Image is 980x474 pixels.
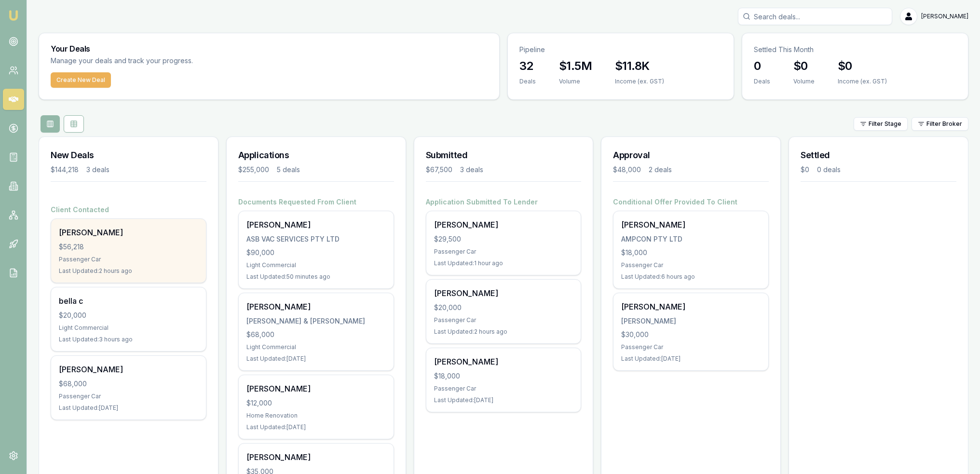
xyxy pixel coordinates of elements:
[246,451,386,463] div: [PERSON_NAME]
[246,412,386,420] div: Home Renovation
[621,273,761,281] div: Last Updated: 6 hours ago
[434,234,573,244] div: $29,500
[59,336,198,343] div: Last Updated: 3 hours ago
[519,45,722,54] p: Pipeline
[426,165,452,175] div: $67,500
[59,379,198,389] div: $68,000
[434,219,573,230] div: [PERSON_NAME]
[519,78,536,85] div: Deals
[434,396,573,404] div: Last Updated: [DATE]
[246,343,386,351] div: Light Commercial
[754,45,956,54] p: Settled This Month
[460,165,483,175] div: 3 deals
[621,355,761,363] div: Last Updated: [DATE]
[649,165,672,175] div: 2 deals
[246,273,386,281] div: Last Updated: 50 minutes ago
[246,330,386,339] div: $68,000
[246,234,386,244] div: ASB VAC SERVICES PTY LTD
[869,120,901,128] span: Filter Stage
[793,78,815,85] div: Volume
[59,311,198,320] div: $20,000
[621,248,761,257] div: $18,000
[801,165,809,175] div: $0
[246,423,386,431] div: Last Updated: [DATE]
[434,371,573,381] div: $18,000
[434,385,573,393] div: Passenger Car
[817,165,841,175] div: 0 deals
[59,227,198,238] div: [PERSON_NAME]
[86,165,109,175] div: 3 deals
[912,117,968,131] button: Filter Broker
[621,316,761,326] div: [PERSON_NAME]
[246,398,386,408] div: $12,000
[615,78,664,85] div: Income (ex. GST)
[621,301,761,312] div: [PERSON_NAME]
[59,324,198,332] div: Light Commercial
[559,78,592,85] div: Volume
[51,72,111,88] button: Create New Deal
[8,10,19,21] img: emu-icon-u.png
[613,165,641,175] div: $48,000
[238,165,269,175] div: $255,000
[51,55,298,67] p: Manage your deals and track your progress.
[434,248,573,256] div: Passenger Car
[621,330,761,339] div: $30,000
[59,256,198,263] div: Passenger Car
[238,149,394,162] h3: Applications
[246,383,386,394] div: [PERSON_NAME]
[754,58,770,74] h3: 0
[238,197,394,207] h4: Documents Requested From Client
[613,197,769,207] h4: Conditional Offer Provided To Client
[615,58,664,74] h3: $11.8K
[59,295,198,307] div: bella c
[621,261,761,269] div: Passenger Car
[613,149,769,162] h3: Approval
[921,13,968,20] span: [PERSON_NAME]
[434,328,573,336] div: Last Updated: 2 hours ago
[426,197,582,207] h4: Application Submitted To Lender
[838,78,887,85] div: Income (ex. GST)
[621,234,761,244] div: AMPCON PTY LTD
[246,301,386,312] div: [PERSON_NAME]
[434,356,573,367] div: [PERSON_NAME]
[434,316,573,324] div: Passenger Car
[793,58,815,74] h3: $0
[59,393,198,400] div: Passenger Car
[621,219,761,230] div: [PERSON_NAME]
[246,316,386,326] div: [PERSON_NAME] & [PERSON_NAME]
[246,355,386,363] div: Last Updated: [DATE]
[51,45,488,53] h3: Your Deals
[519,58,536,74] h3: 32
[246,248,386,257] div: $90,000
[51,205,206,215] h4: Client Contacted
[434,303,573,312] div: $20,000
[59,267,198,275] div: Last Updated: 2 hours ago
[434,259,573,267] div: Last Updated: 1 hour ago
[59,242,198,252] div: $56,218
[434,287,573,299] div: [PERSON_NAME]
[426,149,582,162] h3: Submitted
[801,149,956,162] h3: Settled
[621,343,761,351] div: Passenger Car
[838,58,887,74] h3: $0
[738,8,892,25] input: Search deals
[59,364,198,375] div: [PERSON_NAME]
[246,219,386,230] div: [PERSON_NAME]
[754,78,770,85] div: Deals
[277,165,300,175] div: 5 deals
[926,120,962,128] span: Filter Broker
[51,149,206,162] h3: New Deals
[246,261,386,269] div: Light Commercial
[559,58,592,74] h3: $1.5M
[51,165,79,175] div: $144,218
[854,117,908,131] button: Filter Stage
[59,404,198,412] div: Last Updated: [DATE]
